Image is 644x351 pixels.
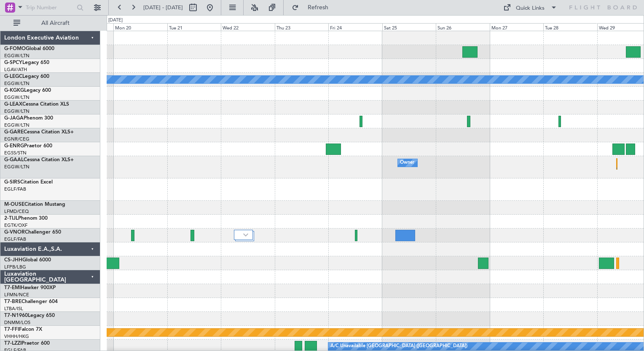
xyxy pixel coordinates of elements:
[543,23,597,31] div: Tue 28
[4,60,22,65] span: G-SPCY
[4,66,27,73] a: LGAV/ATH
[4,144,24,149] span: G-ENRG
[4,102,22,107] span: G-LEAX
[4,157,74,162] a: G-GAALCessna Citation XLS+
[499,1,561,14] button: Quick Links
[516,4,545,13] div: Quick Links
[243,233,248,237] img: arrow-gray.svg
[4,88,51,93] a: G-KGKGLegacy 600
[4,130,24,135] span: G-GARE
[167,23,221,31] div: Tue 21
[4,46,26,51] span: G-FOMO
[4,202,65,207] a: M-OUSECitation Mustang
[4,157,24,162] span: G-GAAL
[9,16,91,30] button: All Aircraft
[4,292,29,298] a: LFMN/NCE
[4,150,27,156] a: EGSS/STN
[4,285,56,290] a: T7-EMIHawker 900XP
[4,299,58,304] a: T7-BREChallenger 604
[288,1,338,14] button: Refresh
[4,327,19,332] span: T7-FFI
[4,230,25,235] span: G-VNOR
[4,319,30,326] a: DNMM/LOS
[490,23,543,31] div: Mon 27
[4,180,53,185] a: G-SIRSCitation Excel
[4,130,74,135] a: G-GARECessna Citation XLS+
[4,116,24,121] span: G-JAGA
[4,236,26,242] a: EGLF/FAB
[4,258,51,263] a: CS-JHHGlobal 6000
[4,144,52,149] a: G-ENRGPraetor 600
[221,23,274,31] div: Wed 22
[4,299,21,304] span: T7-BRE
[4,53,30,59] a: EGGW/LTN
[4,80,30,87] a: EGGW/LTN
[301,5,336,11] span: Refresh
[4,46,54,51] a: G-FOMOGlobal 6000
[4,202,24,207] span: M-OUSE
[4,74,49,79] a: G-LEGCLegacy 600
[4,216,18,221] span: 2-TIJL
[4,186,26,192] a: EGLF/FAB
[4,341,50,346] a: T7-LZZIPraetor 600
[275,23,328,31] div: Thu 23
[26,1,74,14] input: Trip Number
[4,180,20,185] span: G-SIRS
[4,136,30,142] a: EGNR/CEG
[4,94,30,101] a: EGGW/LTN
[22,20,89,26] span: All Aircraft
[4,60,49,65] a: G-SPCYLegacy 650
[108,17,123,24] div: [DATE]
[4,333,29,340] a: VHHH/HKG
[4,313,28,318] span: T7-N1960
[143,4,183,11] span: [DATE] - [DATE]
[4,74,22,79] span: G-LEGC
[4,264,26,270] a: LFPB/LBG
[4,216,48,221] a: 2-TIJLPhenom 300
[4,108,30,114] a: EGGW/LTN
[328,23,382,31] div: Fri 24
[4,208,29,215] a: LFMD/CEQ
[4,116,53,121] a: G-JAGAPhenom 300
[4,122,30,128] a: EGGW/LTN
[113,23,167,31] div: Mon 20
[4,327,42,332] a: T7-FFIFalcon 7X
[4,230,61,235] a: G-VNORChallenger 650
[400,157,414,169] div: Owner
[4,313,55,318] a: T7-N1960Legacy 650
[4,341,21,346] span: T7-LZZI
[4,258,22,263] span: CS-JHH
[4,306,23,312] a: LTBA/ISL
[4,164,30,170] a: EGGW/LTN
[4,88,24,93] span: G-KGKG
[4,102,69,107] a: G-LEAXCessna Citation XLS
[4,285,21,290] span: T7-EMI
[436,23,489,31] div: Sun 26
[4,222,27,229] a: EGTK/OXF
[382,23,436,31] div: Sat 25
